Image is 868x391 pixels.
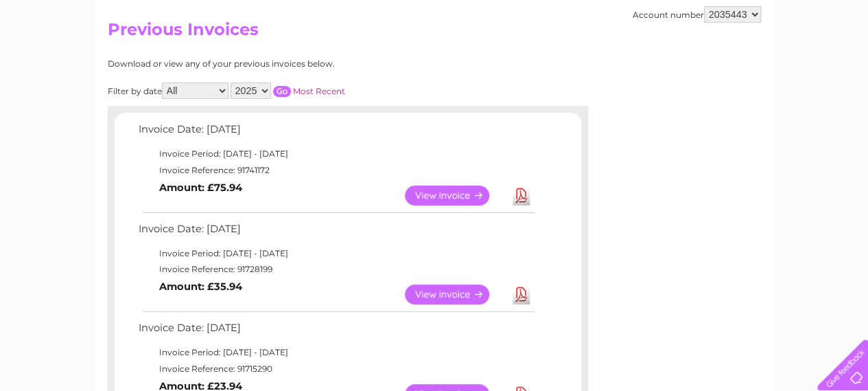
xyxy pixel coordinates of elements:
[135,245,537,262] td: Invoice Period: [DATE] - [DATE]
[626,58,653,69] a: Water
[699,58,740,69] a: Telecoms
[135,162,537,179] td: Invoice Reference: 91741172
[293,86,345,96] a: Most Recent
[661,58,691,69] a: Energy
[135,319,537,344] td: Invoice Date: [DATE]
[749,58,769,69] a: Blog
[135,344,537,361] td: Invoice Period: [DATE] - [DATE]
[405,284,506,304] a: View
[159,181,242,194] b: Amount: £75.94
[135,220,537,245] td: Invoice Date: [DATE]
[513,284,530,304] a: Download
[108,82,468,99] div: Filter by date
[405,186,506,205] a: View
[823,58,855,69] a: Log out
[159,280,242,293] b: Amount: £35.94
[513,186,530,205] a: Download
[108,59,468,69] div: Download or view any of your previous invoices below.
[110,8,759,67] div: Clear Business is a trading name of Verastar Limited (registered in [GEOGRAPHIC_DATA] No. 3667643...
[108,20,761,46] h2: Previous Invoices
[633,6,761,23] div: Account number
[135,146,537,162] td: Invoice Period: [DATE] - [DATE]
[135,120,537,146] td: Invoice Date: [DATE]
[30,36,100,78] img: logo.png
[777,58,810,69] a: Contact
[135,361,537,377] td: Invoice Reference: 91715290
[609,7,704,24] a: 0333 014 3131
[135,261,537,278] td: Invoice Reference: 91728199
